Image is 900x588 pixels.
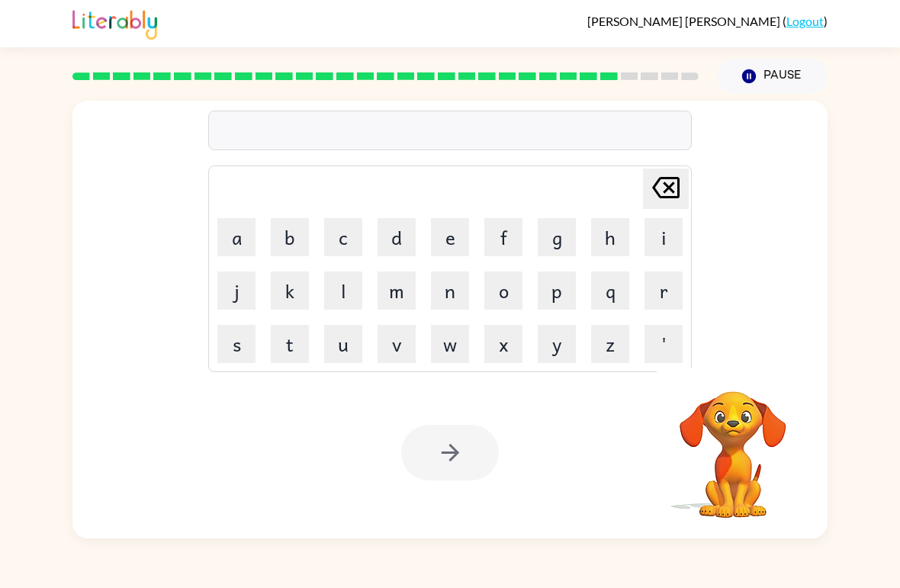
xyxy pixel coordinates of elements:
[271,218,309,256] button: b
[717,59,828,94] button: Pause
[72,6,157,40] img: Literably
[271,272,309,310] button: k
[484,325,522,363] button: x
[217,218,256,256] button: a
[587,14,828,28] div: ( )
[591,325,629,363] button: z
[644,325,683,363] button: '
[378,272,416,310] button: m
[591,272,629,310] button: q
[786,14,824,28] a: Logout
[538,325,576,363] button: y
[657,368,809,520] video: Your browser must support playing .mp4 files to use Literably. Please try using another browser.
[378,325,416,363] button: v
[271,325,309,363] button: t
[484,272,522,310] button: o
[217,325,256,363] button: s
[484,218,522,256] button: f
[644,272,683,310] button: r
[431,272,469,310] button: n
[431,218,469,256] button: e
[644,218,683,256] button: i
[324,218,362,256] button: c
[538,272,576,310] button: p
[324,325,362,363] button: u
[587,14,783,28] span: [PERSON_NAME] [PERSON_NAME]
[431,325,469,363] button: w
[378,218,416,256] button: d
[591,218,629,256] button: h
[217,272,256,310] button: j
[538,218,576,256] button: g
[324,272,362,310] button: l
